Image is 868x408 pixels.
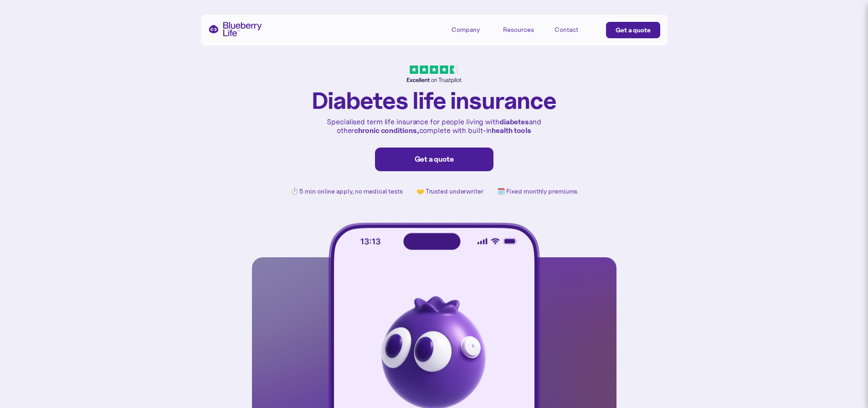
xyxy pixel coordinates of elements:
[606,22,660,38] a: Get a quote
[208,22,262,36] a: home
[375,148,493,171] a: Get a quote
[452,22,493,37] div: Company
[555,22,596,37] a: Contact
[616,25,651,35] div: Get a quote
[416,188,483,195] p: 🤝 Trusted underwriter
[325,117,544,135] p: Specialised term life insurance for people living with and other complete with built-in
[385,155,484,164] div: Get a quote
[497,188,578,195] p: 🗓️ Fixed monthly premiums
[503,22,544,37] div: Resources
[291,188,403,195] p: ⏱️ 5 min online apply, no medical tests
[452,26,480,34] div: Company
[499,117,529,126] strong: diabetes
[312,88,556,113] h1: Diabetes life insurance
[354,126,419,135] strong: chronic conditions,
[492,126,531,135] strong: health tools
[555,26,578,34] div: Contact
[503,26,534,34] div: Resources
